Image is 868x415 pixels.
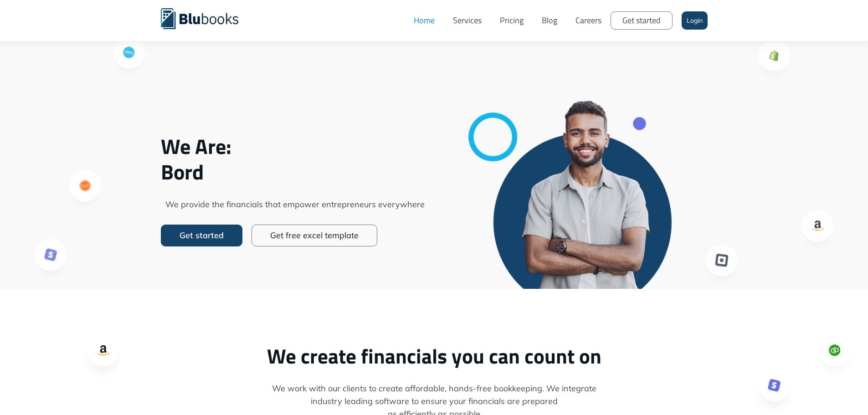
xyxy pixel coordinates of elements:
[161,343,708,369] h2: We create financials you can count on
[611,11,673,30] a: Get started
[161,382,708,395] span: We work with our clients to create affordable, hands-free bookkeeping. We integrate
[161,133,430,159] span: We Are:
[252,225,377,246] a: Get free excel template
[161,395,708,408] span: industry leading software to ensure your financials are prepared
[161,225,242,246] a: Get started
[444,7,491,34] a: Services
[161,7,252,29] a: home
[533,7,566,34] a: Blog
[161,198,430,211] span: We provide the financials that empower entrepreneurs everywhere
[491,7,533,34] a: Pricing
[566,7,611,34] a: Careers
[405,7,444,34] a: Home
[161,159,430,184] span: Bord
[682,11,708,30] a: Login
